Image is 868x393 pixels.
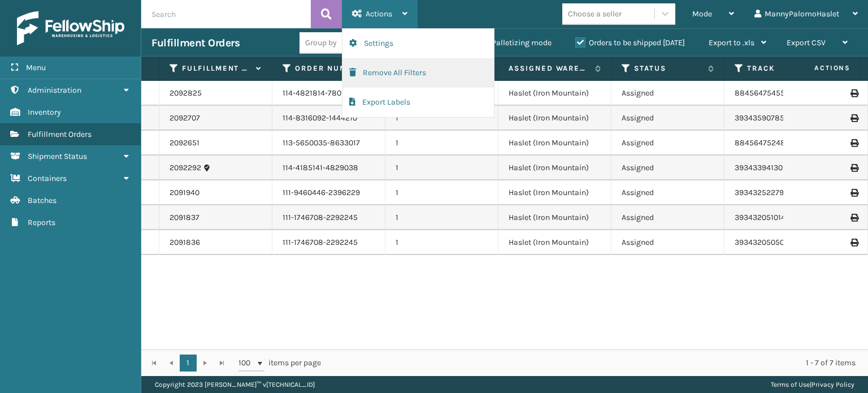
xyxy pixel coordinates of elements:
[170,237,200,248] a: 2091836
[779,59,857,77] span: Actions
[771,381,810,388] a: Terms of Use
[735,163,785,172] a: 393433941301
[498,180,611,205] td: Haslet (Iron Mountain)
[811,381,854,388] a: Privacy Policy
[735,237,789,247] a: 393432050500
[170,162,201,174] a: 2092292
[787,38,826,47] span: Export CSV
[155,376,315,393] p: Copyright 2023 [PERSON_NAME]™ v [TECHNICAL_ID]
[385,180,498,205] td: 1
[575,38,685,47] label: Orders to be shipped [DATE]
[238,355,321,372] span: items per page
[692,9,712,19] span: Mode
[272,180,385,205] td: 111-9460446-2396229
[611,106,724,131] td: Assigned
[342,88,494,117] button: Export Labels
[28,85,81,95] span: Administration
[850,164,857,172] i: Print Label
[170,187,199,198] a: 2091940
[180,355,197,372] a: 1
[272,131,385,156] td: 113-5650035-8633017
[385,131,498,156] td: 1
[498,131,611,156] td: Haslet (Iron Mountain)
[170,88,202,99] a: 2092825
[28,174,67,183] span: Containers
[850,89,857,97] i: Print Label
[385,205,498,230] td: 1
[28,129,92,139] span: Fulfillment Orders
[272,81,385,106] td: 114-4821814-7801016
[170,212,199,223] a: 2091837
[735,113,788,123] a: 393435907857
[28,152,87,161] span: Shipment Status
[611,205,724,230] td: Assigned
[342,58,494,88] button: Remove All Filters
[366,9,392,19] span: Actions
[611,81,724,106] td: Assigned
[498,156,611,180] td: Haslet (Iron Mountain)
[568,8,622,20] div: Choose a seller
[611,230,724,255] td: Assigned
[342,29,494,58] button: Settings
[385,230,498,255] td: 1
[850,239,857,247] i: Print Label
[337,357,856,369] div: 1 - 7 of 7 items
[735,88,789,98] a: 884564754557
[272,205,385,230] td: 111-1746708-2292245
[238,357,255,369] span: 100
[385,106,498,131] td: 1
[170,113,200,124] a: 2092707
[182,63,250,74] label: Fulfillment Order Id
[295,63,363,74] label: Order Number
[498,205,611,230] td: Haslet (Iron Mountain)
[611,180,724,205] td: Assigned
[611,131,724,156] td: Assigned
[272,106,385,131] td: 114-8316092-1444210
[709,38,754,47] span: Export to .xls
[735,188,789,197] a: 393432522798
[498,230,611,255] td: Haslet (Iron Mountain)
[272,156,385,180] td: 114-4185141-4829038
[850,189,857,197] i: Print Label
[747,63,815,74] label: Tracking Number
[850,139,857,147] i: Print Label
[611,156,724,180] td: Assigned
[28,196,57,205] span: Batches
[850,114,857,122] i: Print Label
[850,214,857,222] i: Print Label
[385,156,498,180] td: 1
[17,11,124,45] img: logo
[170,137,199,149] a: 2092651
[509,63,589,74] label: Assigned Warehouse
[28,218,55,227] span: Reports
[151,36,240,50] h3: Fulfillment Orders
[26,63,46,72] span: Menu
[28,107,61,117] span: Inventory
[771,376,854,393] div: |
[634,63,702,74] label: Status
[305,37,337,49] div: Group by
[498,81,611,106] td: Haslet (Iron Mountain)
[735,213,785,222] a: 393432051014
[272,230,385,255] td: 111-1746708-2292245
[735,138,790,148] a: 884564752484
[498,106,611,131] td: Haslet (Iron Mountain)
